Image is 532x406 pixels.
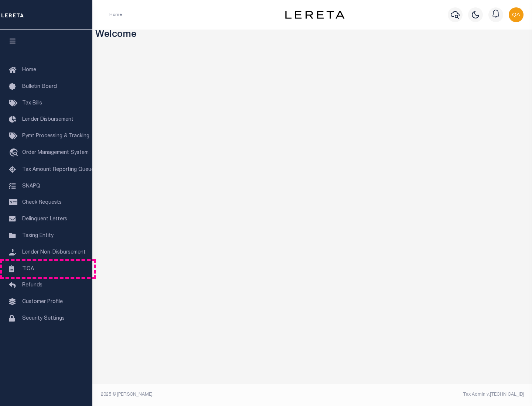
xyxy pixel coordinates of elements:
[22,250,86,255] span: Lender Non-Disbursement
[22,167,94,172] span: Tax Amount Reporting Queue
[509,7,524,22] img: svg+xml;base64,PHN2ZyB4bWxucz0iaHR0cDovL3d3dy53My5vcmcvMjAwMC9zdmciIHBvaW50ZXItZXZlbnRzPSJub25lIi...
[318,391,524,398] div: Tax Admin v.[TECHNICAL_ID]
[22,233,54,238] span: Taxing Entity
[22,101,42,106] span: Tax Bills
[22,316,65,321] span: Security Settings
[22,84,57,89] span: Bulletin Board
[22,266,34,271] span: TIQA
[109,11,122,18] li: Home
[22,117,74,122] span: Lender Disbursement
[22,134,89,139] span: Pymt Processing & Tracking
[22,183,40,189] span: SNAPQ
[285,11,344,19] img: logo-dark.svg
[9,148,21,158] i: travel_explore
[22,68,36,73] span: Home
[95,391,313,398] div: 2025 © [PERSON_NAME].
[22,200,62,205] span: Check Requests
[22,299,63,304] span: Customer Profile
[22,283,42,288] span: Refunds
[22,217,67,222] span: Delinquent Letters
[22,150,89,155] span: Order Management System
[95,30,529,41] h3: Welcome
